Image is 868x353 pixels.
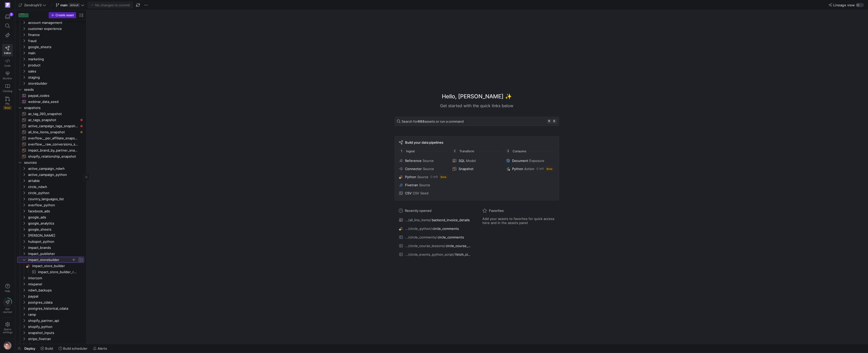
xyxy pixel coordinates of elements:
div: Press SPACE to select this row. [17,38,84,44]
button: Help [2,282,13,295]
div: Press SPACE to select this row. [17,141,84,147]
button: ConnectorSource [398,166,448,172]
a: active_campaign_tags_snapshot​​​​​​​ [17,123,84,129]
h1: Hello, [PERSON_NAME] ✨ [442,92,512,101]
span: Catalog [3,89,12,92]
div: Press SPACE to select this row. [17,117,84,123]
a: PRsBeta [2,95,13,112]
span: active_campaign_ndwh [28,166,83,172]
span: 0 left [536,167,544,171]
span: Add your assets to favorites for quick access here and in the assets panel [482,217,555,225]
span: ndwh_backups [28,287,83,293]
button: PythonAction0 leftBeta [505,166,555,172]
span: paypal_codes​​​​​​ [28,93,78,99]
span: sources [24,160,83,165]
button: Snapshot [451,166,502,172]
button: Getstarted [2,296,13,315]
div: Press SPACE to select this row. [17,50,84,56]
div: Press SPACE to select this row. [17,275,84,281]
div: Press SPACE to select this row. [17,80,84,86]
span: airtable [28,178,83,184]
div: Get started with the quick links below [395,103,559,109]
kbd: k [552,119,557,124]
div: Press SPACE to select this row. [17,184,84,190]
span: shopify_partner_api [28,318,83,324]
button: SQLModel [451,158,502,164]
span: impact_brands [28,245,83,251]
button: Search for668assets or run a command⌘k [395,117,559,126]
span: .../circle_course_lessons/ [405,244,445,248]
span: impact_brand_by_partner_snapshot​​​​​​​ [28,147,78,153]
a: everflow__raw_conversions_snapshot​​​​​​​ [17,141,84,147]
span: .../all_line_items/ [405,218,431,222]
div: Press SPACE to select this row. [17,165,84,172]
span: main [60,3,68,7]
span: circle_comments [432,227,459,231]
span: everflow__raw_conversions_snapshot​​​​​​​ [28,141,78,147]
span: Search for assets or run a command [402,119,464,123]
span: Favorites [489,209,504,213]
div: Press SPACE to select this row. [17,20,84,26]
div: Press SPACE to select this row. [17,68,84,74]
span: Recently opened [405,209,431,213]
strong: 668 [418,119,425,123]
span: .../circle_comments/ [405,235,437,239]
span: shopify_relationship_snapshot​​​​​​​ [28,154,78,159]
span: main [28,50,83,56]
div: Press SPACE to select this row. [17,159,84,165]
span: SQL [459,159,465,163]
div: Press SPACE to select this row. [17,202,84,208]
span: Action [524,167,534,171]
a: everflow__per_affiliate_snapshot​​​​​​​ [17,135,84,141]
a: impact_store_builder_report​​​​​​​​​ [17,269,84,275]
a: https://storage.googleapis.com/y42-prod-data-exchange/images/qZXOSqkTtPuVcXVzF40oUlM07HVTwZXfPK0U... [2,1,13,9]
div: Press SPACE to select this row. [17,99,84,105]
span: stripe_fivetran [28,336,83,342]
a: Editor [2,44,13,57]
button: maindefault [55,2,86,8]
span: tiktok_ads [28,342,83,348]
a: shopify_relationship_snapshot​​​​​​​ [17,153,84,159]
span: circle_python [28,190,83,196]
div: Press SPACE to select this row. [17,232,84,238]
a: impact_store_builder​​​​​​​​ [17,263,84,269]
div: Press SPACE to select this row. [17,324,84,330]
span: account management [28,20,83,26]
button: .../circle_python/circle_comments [398,225,472,232]
div: Press SPACE to select this row. [17,153,84,159]
div: Press SPACE to select this row. [17,311,84,318]
div: Press SPACE to select this row. [17,330,84,336]
span: CSV Seed [413,191,428,195]
div: Press SPACE to select this row. [17,238,84,245]
a: impact_brand_by_partner_snapshot​​​​​​​ [17,147,84,153]
div: Press SPACE to select this row. [17,44,84,50]
span: Exposure [529,159,544,163]
div: Press SPACE to select this row. [17,105,84,111]
div: Press SPACE to select this row. [17,220,84,226]
div: Press SPACE to select this row. [17,281,84,287]
a: Monitor [2,69,13,82]
span: postgres_cdata [28,300,83,305]
div: Press SPACE to select this row. [17,172,84,178]
span: Alerts [98,346,107,350]
span: staging [28,75,83,80]
div: Press SPACE to select this row. [17,56,84,62]
span: ramp [28,312,83,318]
div: Press SPACE to select this row. [17,26,84,32]
span: impact_storebuilder [28,257,71,263]
span: hubspot_python [28,239,83,245]
span: CSV [405,191,412,195]
span: Fivetran [405,183,418,187]
div: Press SPACE to select this row. [17,226,84,232]
a: ac_tag_393_snapshot​​​​​​​ [17,111,84,117]
button: ReferenceSource [398,158,448,164]
span: Create asset [56,13,74,17]
a: ac_tags_snapshot​​​​​​​ [17,117,84,123]
a: Catalog [2,82,13,95]
span: google_sheets [28,227,83,232]
a: Code [2,57,13,69]
span: .../circle_events_python_script/ [405,252,455,256]
span: google_analytics [28,220,83,226]
span: everflow__per_affiliate_snapshot​​​​​​​ [28,135,78,141]
button: .../circle_comments/circle_comments [398,234,472,240]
